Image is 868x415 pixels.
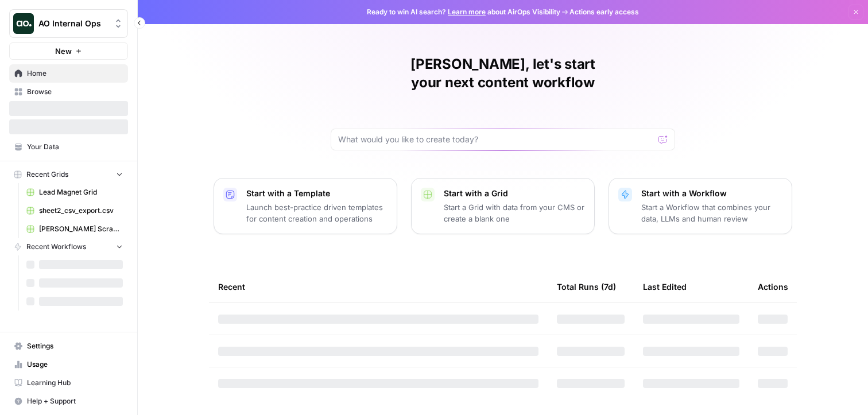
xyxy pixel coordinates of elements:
[9,42,128,60] button: New
[9,9,128,38] button: Workspace: AO Internal Ops
[27,142,123,152] span: Your Data
[27,396,123,406] span: Help + Support
[246,188,387,199] p: Start with a Template
[9,355,128,374] a: Usage
[27,341,123,351] span: Settings
[9,83,128,101] a: Browse
[27,378,123,388] span: Learning Hub
[557,271,616,302] div: Total Runs (7d)
[39,224,123,234] span: [PERSON_NAME] Scrape (Aircraft) Grid
[27,359,123,370] span: Usage
[338,134,654,145] input: What would you like to create today?
[9,138,128,156] a: Your Data
[331,55,675,92] h1: [PERSON_NAME], let's start your next content workflow
[609,178,792,234] button: Start with a WorkflowStart a Workflow that combines your data, LLMs and human review
[39,187,123,197] span: Lead Magnet Grid
[569,7,639,17] span: Actions early access
[9,64,128,83] a: Home
[448,7,486,16] a: Learn more
[38,18,108,29] span: AO Internal Ops
[641,201,782,224] p: Start a Workflow that combines your data, LLMs and human review
[27,68,123,79] span: Home
[9,166,128,183] button: Recent Grids
[218,271,538,302] div: Recent
[21,201,128,220] a: sheet2_csv_export.csv
[758,271,788,302] div: Actions
[9,238,128,255] button: Recent Workflows
[9,392,128,410] button: Help + Support
[21,183,128,201] a: Lead Magnet Grid
[411,178,595,234] button: Start with a GridStart a Grid with data from your CMS or create a blank one
[444,188,585,199] p: Start with a Grid
[13,13,34,34] img: AO Internal Ops Logo
[27,87,123,97] span: Browse
[9,337,128,355] a: Settings
[39,205,123,216] span: sheet2_csv_export.csv
[643,271,687,302] div: Last Edited
[55,45,72,57] span: New
[246,201,387,224] p: Launch best-practice driven templates for content creation and operations
[26,169,68,180] span: Recent Grids
[214,178,397,234] button: Start with a TemplateLaunch best-practice driven templates for content creation and operations
[9,374,128,392] a: Learning Hub
[26,242,86,252] span: Recent Workflows
[367,7,560,17] span: Ready to win AI search? about AirOps Visibility
[21,220,128,238] a: [PERSON_NAME] Scrape (Aircraft) Grid
[641,188,782,199] p: Start with a Workflow
[444,201,585,224] p: Start a Grid with data from your CMS or create a blank one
